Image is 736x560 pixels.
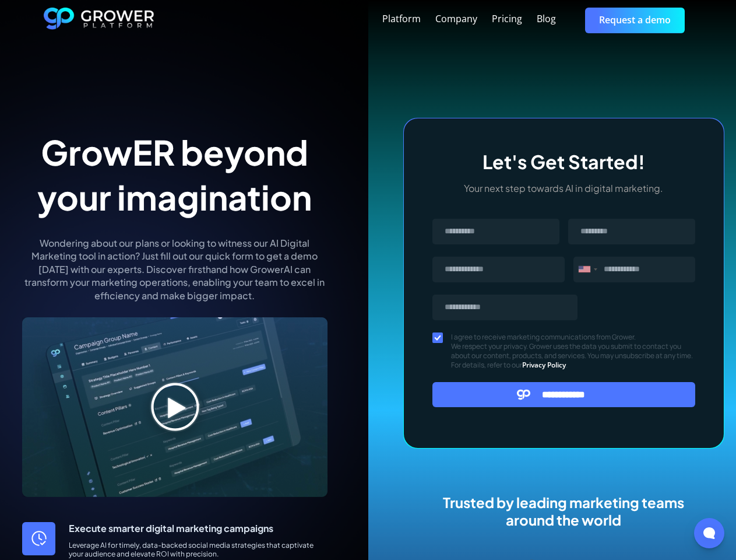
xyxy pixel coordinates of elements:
[574,257,601,282] div: United States: +1
[382,12,421,26] a: Platform
[44,8,154,33] a: home
[492,12,522,26] a: Pricing
[537,13,556,24] div: Blog
[432,150,696,173] h3: Let's Get Started!
[432,182,696,195] p: Your next step towards AI in digital marketing.
[429,494,699,528] h2: Trusted by leading marketing teams around the world
[22,129,327,219] h1: GrowER beyond your imagination
[69,522,327,535] p: Execute smarter digital marketing campaigns
[537,12,556,26] a: Blog
[382,13,421,24] div: Platform
[522,360,566,370] a: Privacy Policy
[451,332,696,370] span: I agree to receive marketing communications from Grower. We respect your privacy. Grower uses the...
[435,12,477,26] a: Company
[69,541,327,558] div: Leverage AI for timely, data-backed social media strategies that captivate your audience and elev...
[22,317,327,497] img: digital marketing tools
[435,13,477,24] div: Company
[432,219,696,407] form: Message
[492,13,522,24] div: Pricing
[22,237,327,302] p: Wondering about our plans or looking to witness our AI Digital Marketing tool in action? Just fil...
[585,8,685,33] a: Request a demo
